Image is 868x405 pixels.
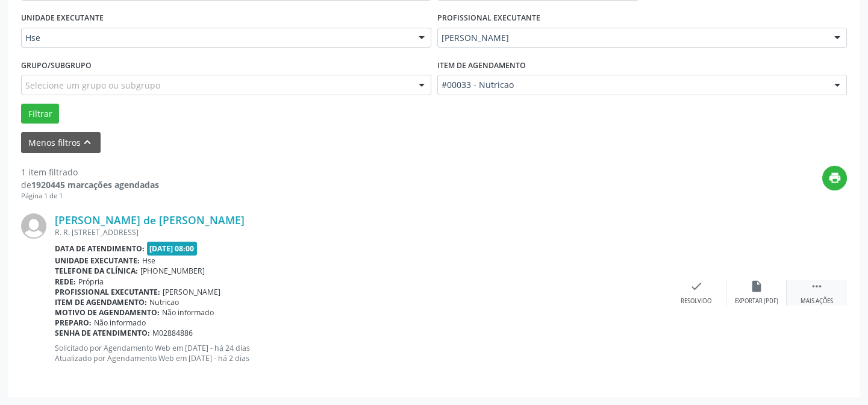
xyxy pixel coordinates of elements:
div: Resolvido [681,297,711,306]
span: Não informado [94,318,146,328]
button: print [822,166,847,190]
b: Profissional executante: [55,287,160,297]
div: Exportar (PDF) [735,297,778,306]
i:  [810,280,823,293]
i: check [690,280,703,293]
div: Página 1 de 1 [21,191,159,201]
span: [PERSON_NAME] [442,32,823,44]
strong: 1920445 marcações agendadas [31,179,159,190]
div: R. R. [STREET_ADDRESS] [55,227,666,237]
span: #00033 - Nutricao [442,79,823,91]
i: keyboard_arrow_up [81,136,94,149]
div: de [21,178,159,191]
span: Nutricao [149,297,179,307]
div: 1 item filtrado [21,166,159,178]
b: Data de atendimento: [55,243,145,254]
i: print [828,171,841,184]
span: Hse [142,256,155,266]
a: [PERSON_NAME] de [PERSON_NAME] [55,213,245,227]
b: Motivo de agendamento: [55,307,160,318]
img: img [21,213,46,239]
label: Grupo/Subgrupo [21,56,92,75]
label: UNIDADE EXECUTANTE [21,9,104,28]
button: Menos filtroskeyboard_arrow_up [21,132,101,153]
span: [PHONE_NUMBER] [140,266,205,276]
b: Item de agendamento: [55,297,147,307]
b: Telefone da clínica: [55,266,138,276]
label: PROFISSIONAL EXECUTANTE [437,9,540,28]
i: insert_drive_file [750,280,763,293]
b: Senha de atendimento: [55,328,150,338]
span: Hse [25,32,407,44]
span: [DATE] 08:00 [147,242,198,256]
span: Própria [78,277,104,287]
span: Selecione um grupo ou subgrupo [25,79,160,92]
b: Rede: [55,277,76,287]
button: Filtrar [21,104,59,124]
span: Não informado [162,307,214,318]
span: [PERSON_NAME] [163,287,220,297]
span: M02884886 [152,328,193,338]
div: Mais ações [801,297,833,306]
b: Unidade executante: [55,256,140,266]
label: Item de agendamento [437,56,526,75]
b: Preparo: [55,318,92,328]
p: Solicitado por Agendamento Web em [DATE] - há 24 dias Atualizado por Agendamento Web em [DATE] - ... [55,343,666,363]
